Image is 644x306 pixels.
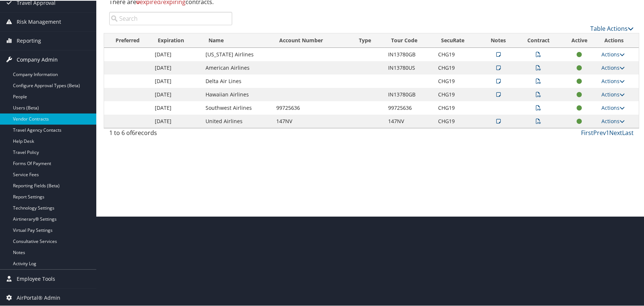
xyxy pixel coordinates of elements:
[17,269,55,287] span: Employee Tools
[434,33,481,47] th: SecuRate: activate to sort column ascending
[132,128,135,136] span: 6
[601,117,625,124] a: Actions
[109,128,232,140] div: 1 to 6 of records
[384,47,434,60] td: IN13780GB
[434,74,481,87] td: CHG19
[601,63,625,70] a: Actions
[352,33,384,47] th: Type: activate to sort column ascending
[384,33,434,47] th: Tour Code: activate to sort column ascending
[17,31,41,49] span: Reporting
[622,128,634,136] a: Last
[273,101,352,114] td: 99725636
[384,101,434,114] td: 99725636
[151,47,202,60] td: [DATE]
[516,33,561,47] th: Contract: activate to sort column ascending
[202,87,273,101] td: Hawaiian Airlines
[480,33,516,47] th: Notes: activate to sort column ascending
[434,87,481,101] td: CHG19
[590,24,634,32] a: Table Actions
[434,114,481,127] td: CHG19
[601,90,625,97] a: Actions
[202,74,273,87] td: Delta Air Lines
[434,47,481,60] td: CHG19
[151,74,202,87] td: [DATE]
[434,60,481,74] td: CHG19
[609,128,622,136] a: Next
[151,101,202,114] td: [DATE]
[202,101,273,114] td: Southwest Airlines
[17,12,61,30] span: Risk Management
[606,128,609,136] a: 1
[273,33,352,47] th: Account Number: activate to sort column ascending
[202,47,273,60] td: [US_STATE] Airlines
[151,87,202,101] td: [DATE]
[151,33,202,47] th: Expiration: activate to sort column ascending
[601,50,625,57] a: Actions
[384,114,434,127] td: 147NV
[581,128,593,136] a: First
[601,77,625,84] a: Actions
[202,114,273,127] td: United Airlines
[434,101,481,114] td: CHG19
[104,33,151,47] th: Preferred: activate to sort column ascending
[593,128,606,136] a: Prev
[273,114,352,127] td: 147NV
[384,87,434,101] td: IN13780GB
[384,60,434,74] td: IN13780US
[17,50,58,68] span: Company Admin
[561,33,598,47] th: Active: activate to sort column ascending
[151,60,202,74] td: [DATE]
[151,114,202,127] td: [DATE]
[109,11,232,24] input: Search
[598,33,639,47] th: Actions
[202,60,273,74] td: American Airlines
[601,103,625,111] a: Actions
[202,33,273,47] th: Name: activate to sort column ascending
